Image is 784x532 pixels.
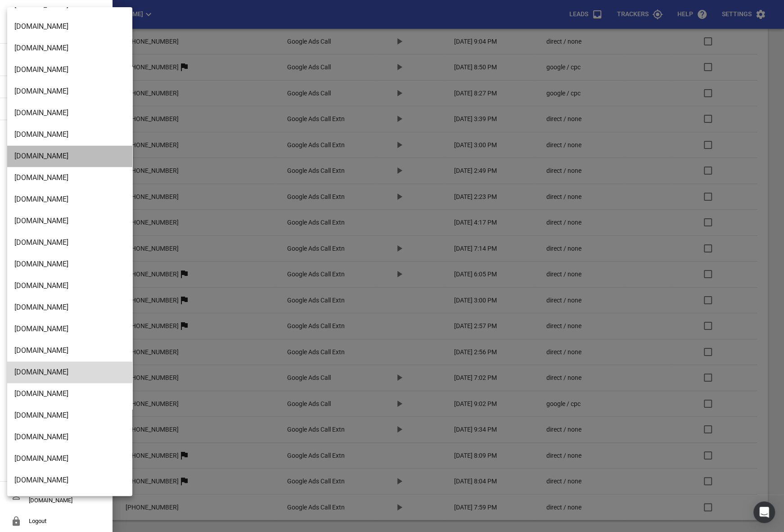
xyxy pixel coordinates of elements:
[7,37,132,59] li: [DOMAIN_NAME]
[7,383,132,405] li: [DOMAIN_NAME]
[7,405,132,426] li: [DOMAIN_NAME]
[7,253,132,275] li: [DOMAIN_NAME]
[7,426,132,448] li: [DOMAIN_NAME]
[7,469,132,491] li: [DOMAIN_NAME]
[7,189,132,210] li: [DOMAIN_NAME]
[7,167,132,189] li: [DOMAIN_NAME]
[753,501,775,523] div: Open Intercom Messenger
[7,491,132,513] li: [DOMAIN_NAME]
[7,448,132,469] li: [DOMAIN_NAME]
[7,340,132,361] li: [DOMAIN_NAME]
[7,124,132,145] li: [DOMAIN_NAME]
[7,102,132,124] li: [DOMAIN_NAME]
[7,318,132,340] li: [DOMAIN_NAME]
[7,81,132,102] li: [DOMAIN_NAME]
[7,232,132,253] li: [DOMAIN_NAME]
[7,145,132,167] li: [DOMAIN_NAME]
[7,275,132,297] li: [DOMAIN_NAME]
[7,210,132,232] li: [DOMAIN_NAME]
[7,361,132,383] li: [DOMAIN_NAME]
[7,59,132,81] li: [DOMAIN_NAME]
[7,16,132,37] li: [DOMAIN_NAME]
[7,297,132,318] li: [DOMAIN_NAME]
